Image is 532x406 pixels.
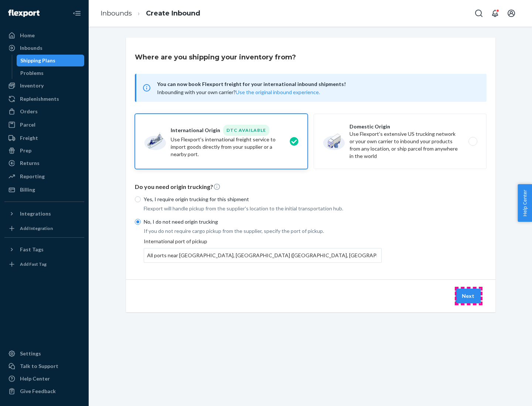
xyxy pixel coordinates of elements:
[100,9,132,17] a: Inbounds
[157,80,478,89] span: You can now book Flexport freight for your international inbound shipments!
[20,375,50,382] div: Help Center
[20,210,51,217] div: Integrations
[4,132,84,144] a: Freight
[20,186,35,193] div: Billing
[20,69,44,77] div: Problems
[135,196,141,202] input: Yes, I require origin trucking for this shipment
[4,93,84,105] a: Replenishments
[146,9,200,17] a: Create Inbound
[4,373,84,385] a: Help Center
[20,134,38,142] div: Freight
[4,244,84,255] button: Fast Tags
[4,157,84,169] a: Returns
[20,57,55,64] div: Shipping Plans
[20,350,41,357] div: Settings
[20,173,45,180] div: Reporting
[8,10,40,17] img: Flexport logo
[20,108,38,115] div: Orders
[504,6,519,21] button: Open account menu
[4,30,84,41] a: Home
[20,246,44,253] div: Fast Tags
[135,52,296,62] h3: Where are you shipping your inventory from?
[20,388,56,395] div: Give Feedback
[4,348,84,359] a: Settings
[518,184,532,222] button: Help Center
[20,225,53,231] div: Add Integration
[17,67,85,79] a: Problems
[456,289,481,303] button: Next
[20,362,58,370] div: Talk to Support
[144,218,382,226] p: No, I do not need origin trucking
[144,205,382,212] p: Flexport will handle pickup from the supplier's location to the initial transportation hub.
[20,32,35,39] div: Home
[69,6,84,21] button: Close Navigation
[17,55,85,66] a: Shipping Plans
[236,89,320,96] button: Use the original inbound experience.
[471,6,486,21] button: Open Search Box
[20,82,44,89] div: Inventory
[4,106,84,117] a: Orders
[4,119,84,131] a: Parcel
[4,223,84,234] a: Add Integration
[20,44,42,52] div: Inbounds
[135,219,141,225] input: No, I do not need origin trucking
[4,258,84,270] a: Add Fast Tag
[4,208,84,220] button: Integrations
[488,6,502,21] button: Open notifications
[4,42,84,54] a: Inbounds
[20,147,31,154] div: Prep
[4,184,84,196] a: Billing
[20,121,35,128] div: Parcel
[20,261,47,267] div: Add Fast Tag
[144,196,382,203] p: Yes, I require origin trucking for this shipment
[4,145,84,156] a: Prep
[4,171,84,182] a: Reporting
[135,183,487,191] p: Do you need origin trucking?
[4,80,84,92] a: Inventory
[157,89,320,95] span: Inbounding with your own carrier?
[20,159,40,167] div: Returns
[144,227,382,235] p: If you do not require cargo pickup from the supplier, specify the port of pickup.
[144,238,382,263] div: International port of pickup
[4,360,84,372] a: Talk to Support
[95,3,206,24] ol: breadcrumbs
[20,95,59,103] div: Replenishments
[4,385,84,397] button: Give Feedback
